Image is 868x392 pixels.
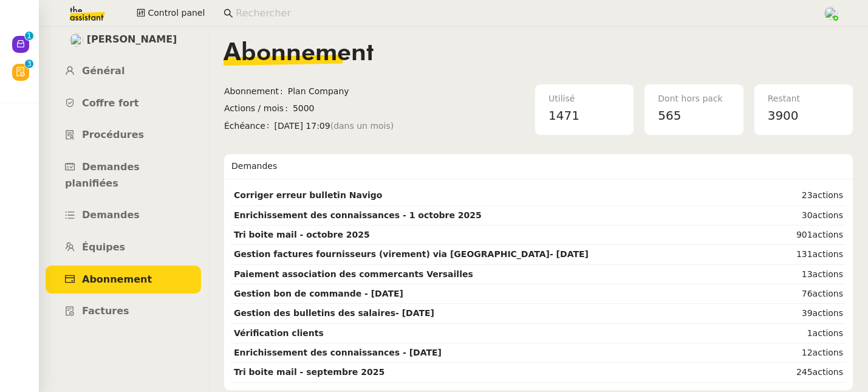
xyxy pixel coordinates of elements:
[813,308,843,318] span: actions
[27,60,32,70] p: 3
[813,289,843,298] span: actions
[234,308,434,318] strong: Gestion des bulletins des salaires- [DATE]
[82,273,152,285] span: Abonnement
[330,119,394,133] span: (dans un mois)
[658,92,730,106] div: Dont hors pack
[768,92,839,106] div: Restant
[288,84,534,98] span: Plan Company
[768,265,846,284] td: 13
[234,190,382,200] strong: Corriger erreur bulletin Navigo
[548,92,620,106] div: Utilisé
[768,186,846,205] td: 23
[27,32,32,43] p: 1
[234,289,403,298] strong: Gestion bon de commande - [DATE]
[275,119,534,133] span: [DATE] 17:09
[148,6,205,20] span: Control panel
[658,108,681,123] span: 565
[82,305,129,317] span: Factures
[813,328,843,338] span: actions
[768,343,846,363] td: 12
[768,324,846,343] td: 1
[768,304,846,323] td: 39
[224,119,275,133] span: Échéance
[768,284,846,304] td: 76
[87,32,177,48] span: [PERSON_NAME]
[82,241,125,253] span: Équipes
[82,129,144,140] span: Procédures
[813,348,843,357] span: actions
[46,201,201,230] a: Demandes
[234,328,324,338] strong: Vérification clients
[129,5,212,22] button: Control panel
[234,348,442,357] strong: Enrichissement des connaissances - [DATE]
[293,101,534,115] span: 5000
[236,5,810,22] input: Rechercher
[46,89,201,118] a: Coffre fort
[813,367,843,377] span: actions
[768,363,846,382] td: 245
[768,108,799,123] span: 3900
[82,209,140,221] span: Demandes
[813,210,843,220] span: actions
[234,249,589,259] strong: Gestion factures fournisseurs (virement) via [GEOGRAPHIC_DATA]- [DATE]
[65,161,140,189] span: Demandes planifiées
[25,60,33,68] nz-badge-sup: 3
[46,57,201,86] a: Général
[46,266,201,294] a: Abonnement
[548,108,579,123] span: 1471
[768,206,846,225] td: 30
[231,154,846,179] div: Demandes
[82,65,125,77] span: Général
[234,269,473,279] strong: Paiement association des commercants Versailles
[234,230,370,239] strong: Tri boite mail - octobre 2025
[25,32,33,40] nz-badge-sup: 1
[768,225,846,245] td: 901
[813,190,843,200] span: actions
[224,41,374,66] span: Abonnement
[82,97,139,109] span: Coffre fort
[768,245,846,264] td: 131
[224,84,288,98] span: Abonnement
[813,249,843,259] span: actions
[234,367,384,377] strong: Tri boite mail - septembre 2025
[46,121,201,150] a: Procédures
[234,210,482,220] strong: Enrichissement des connaissances - 1 octobre 2025
[813,230,843,239] span: actions
[813,269,843,279] span: actions
[46,233,201,262] a: Équipes
[224,101,293,115] span: Actions / mois
[46,153,201,198] a: Demandes planifiées
[824,7,838,20] img: users%2FNTfmycKsCFdqp6LX6USf2FmuPJo2%2Favatar%2F16D86256-2126-4AE5-895D-3A0011377F92_1_102_o-remo...
[70,33,83,47] img: users%2F9mvJqJUvllffspLsQzytnd0Nt4c2%2Favatar%2F82da88e3-d90d-4e39-b37d-dcb7941179ae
